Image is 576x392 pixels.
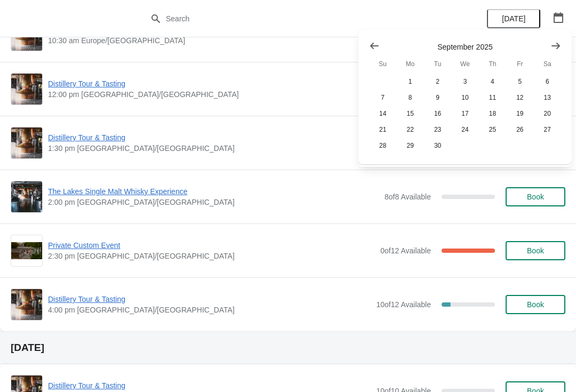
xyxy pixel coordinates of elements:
[502,14,525,23] span: [DATE]
[534,54,561,74] th: Saturday
[527,246,544,255] span: Book
[451,90,478,106] button: Wednesday September 10 2025
[48,380,371,391] span: Distillery Tour & Tasting
[534,106,561,122] button: Saturday September 20 2025
[369,90,396,106] button: Sunday September 7 2025
[424,122,451,138] button: Tuesday September 23 2025
[48,305,371,315] span: 4:00 pm [GEOGRAPHIC_DATA]/[GEOGRAPHIC_DATA]
[376,300,431,309] span: 10 of 12 Available
[365,36,384,55] button: Show previous month, August 2025
[396,74,423,90] button: Monday September 1 2025
[385,193,431,201] span: 8 of 8 Available
[534,90,561,106] button: Saturday September 13 2025
[506,54,533,74] th: Friday
[165,9,432,28] input: Search
[479,54,506,74] th: Thursday
[369,122,396,138] button: Sunday September 21 2025
[396,106,423,122] button: Monday September 15 2025
[479,106,506,122] button: Thursday September 18 2025
[534,122,561,138] button: Saturday September 27 2025
[11,127,42,158] img: Distillery Tour & Tasting | | 1:30 pm Europe/London
[506,241,565,260] button: Book
[369,138,396,154] button: Sunday September 28 2025
[48,143,371,154] span: 1:30 pm [GEOGRAPHIC_DATA]/[GEOGRAPHIC_DATA]
[546,36,565,55] button: Show next month, October 2025
[506,74,533,90] button: Friday September 5 2025
[48,89,375,100] span: 12:00 pm [GEOGRAPHIC_DATA]/[GEOGRAPHIC_DATA]
[424,106,451,122] button: Tuesday September 16 2025
[11,74,42,105] img: Distillery Tour & Tasting | | 12:00 pm Europe/London
[396,90,423,106] button: Monday September 8 2025
[396,122,423,138] button: Monday September 22 2025
[48,78,375,89] span: Distillery Tour & Tasting
[48,35,375,46] span: 10:30 am Europe/[GEOGRAPHIC_DATA]
[506,187,565,206] button: Book
[424,90,451,106] button: Tuesday September 9 2025
[424,74,451,90] button: Tuesday September 2 2025
[451,106,478,122] button: Wednesday September 17 2025
[424,138,451,154] button: Tuesday September 30 2025
[479,90,506,106] button: Thursday September 11 2025
[11,342,565,353] h2: [DATE]
[11,242,42,260] img: Private Custom Event | | 2:30 pm Europe/London
[506,295,565,314] button: Book
[396,54,423,74] th: Monday
[479,74,506,90] button: Thursday September 4 2025
[48,240,375,251] span: Private Custom Event
[479,122,506,138] button: Thursday September 25 2025
[48,197,379,207] span: 2:00 pm [GEOGRAPHIC_DATA]/[GEOGRAPHIC_DATA]
[527,300,544,309] span: Book
[451,122,478,138] button: Wednesday September 24 2025
[396,138,423,154] button: Monday September 29 2025
[506,122,533,138] button: Friday September 26 2025
[424,54,451,74] th: Tuesday
[369,106,396,122] button: Sunday September 14 2025
[451,74,478,90] button: Wednesday September 3 2025
[48,132,371,143] span: Distillery Tour & Tasting
[380,246,431,255] span: 0 of 12 Available
[11,289,42,320] img: Distillery Tour & Tasting | | 4:00 pm Europe/London
[534,74,561,90] button: Saturday September 6 2025
[506,90,533,106] button: Friday September 12 2025
[369,54,396,74] th: Sunday
[487,9,540,28] button: [DATE]
[48,186,379,197] span: The Lakes Single Malt Whisky Experience
[48,294,371,305] span: Distillery Tour & Tasting
[527,193,544,201] span: Book
[48,251,375,261] span: 2:30 pm [GEOGRAPHIC_DATA]/[GEOGRAPHIC_DATA]
[451,54,478,74] th: Wednesday
[506,106,533,122] button: Friday September 19 2025
[11,181,42,212] img: The Lakes Single Malt Whisky Experience | | 2:00 pm Europe/London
